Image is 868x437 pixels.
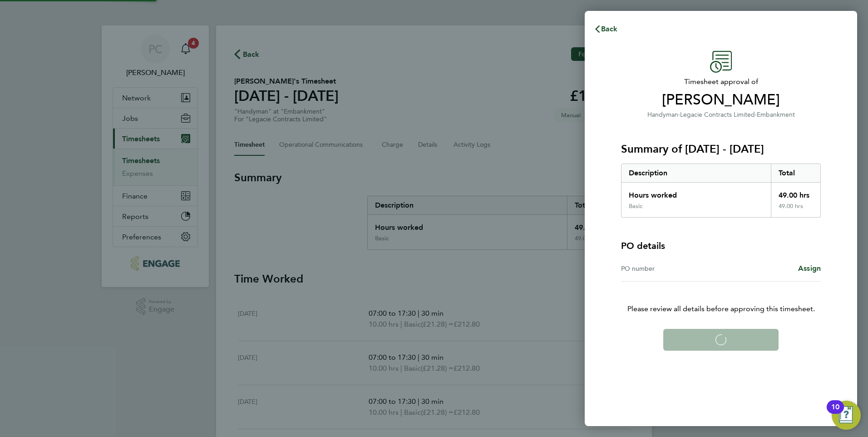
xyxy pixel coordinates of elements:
div: PO number [621,263,721,274]
span: [PERSON_NAME] [621,91,821,109]
button: Open Resource Center, 10 new notifications [832,401,861,430]
span: Embankment [757,111,795,119]
p: Please review all details before approving this timesheet. [610,282,832,314]
span: · [678,111,680,119]
div: Total [771,164,821,182]
div: 49.00 hrs [771,203,821,217]
span: Legacie Contracts Limited [680,111,755,119]
div: Summary of 22 - 28 Sep 2025 [621,164,821,218]
span: Back [601,25,618,33]
button: Back [585,20,627,38]
span: Timesheet approval of [621,76,821,87]
span: Handyman [647,111,678,119]
span: · [755,111,757,119]
div: Hours worked [621,183,771,203]
div: Description [621,164,771,182]
div: 10 [831,407,839,419]
div: Basic [629,203,642,210]
h4: PO details [621,239,665,252]
h3: Summary of [DATE] - [DATE] [621,142,821,156]
span: Assign [798,264,821,273]
a: Assign [798,263,821,274]
div: 49.00 hrs [771,183,821,203]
